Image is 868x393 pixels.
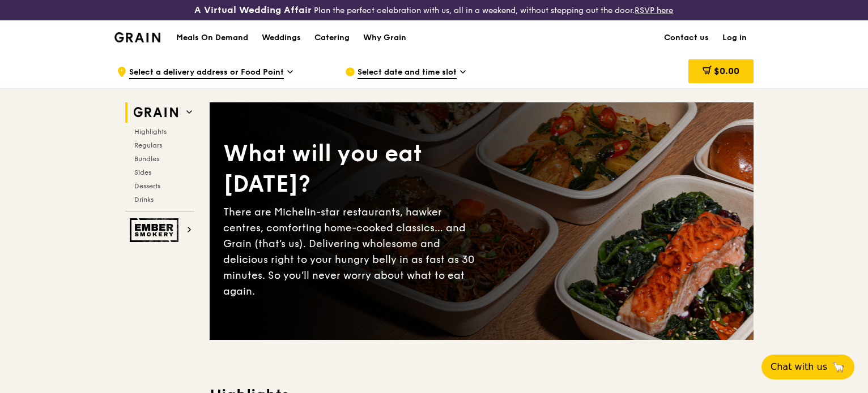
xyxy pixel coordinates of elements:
[134,141,162,149] span: Regulars
[134,128,167,136] span: Highlights
[130,102,182,123] img: Grain web logo
[363,21,406,55] div: Why Grain
[714,66,739,76] span: $0.00
[358,67,457,79] span: Select date and time slot
[114,32,160,42] img: Grain
[134,169,151,176] span: Sides
[716,21,754,55] a: Log in
[255,21,308,55] a: Weddings
[129,67,284,79] span: Select a delivery address or Food Point
[223,139,482,200] div: What will you eat [DATE]?
[657,21,716,55] a: Contact us
[832,360,845,374] span: 🦙
[134,155,159,163] span: Bundles
[134,196,154,204] span: Drinks
[134,182,160,190] span: Desserts
[144,5,723,16] div: Plan the perfect celebration with us, all in a weekend, without stepping out the door.
[761,355,854,379] button: Chat with us🦙
[114,20,160,54] a: GrainGrain
[314,21,350,55] div: Catering
[223,204,482,299] div: There are Michelin-star restaurants, hawker centres, comforting home-cooked classics… and Grain (...
[356,21,413,55] a: Why Grain
[308,21,356,55] a: Catering
[194,5,312,16] h3: A Virtual Wedding Affair
[176,32,248,44] h1: Meals On Demand
[130,218,182,242] img: Ember Smokery web logo
[262,21,301,55] div: Weddings
[635,6,673,15] a: RSVP here
[771,360,827,374] span: Chat with us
